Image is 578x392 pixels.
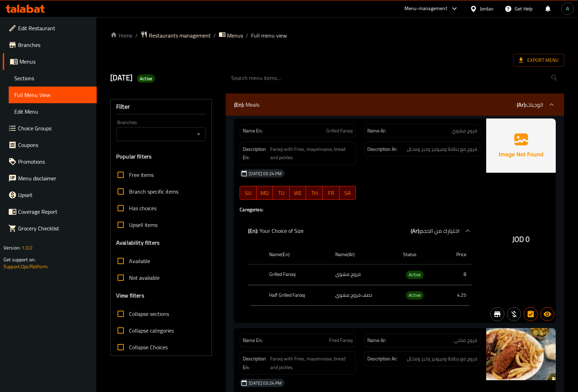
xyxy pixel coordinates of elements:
[18,224,91,232] span: Grocery Checklist
[18,24,91,32] span: Edit Restaurant
[259,188,271,198] span: MO
[19,57,91,66] span: Menus
[110,31,564,40] nav: breadcrumb
[219,31,243,40] a: Menus
[367,354,397,363] strong: Description Ar:
[116,239,160,247] h3: Availability filters
[18,41,91,49] span: Branches
[330,245,397,264] th: Name(Ar)
[214,31,216,40] li: /
[3,187,97,203] a: Upsell
[273,186,290,200] button: TU
[452,127,477,134] span: فروج مشوي
[3,36,97,53] a: Branches
[129,343,168,351] span: Collapse Choices
[406,291,424,299] span: Active
[519,56,559,65] span: Export Menu
[342,188,353,198] span: SA
[18,191,91,199] span: Upsell
[129,257,150,265] span: Available
[442,264,472,285] td: 8
[566,5,569,13] span: A
[480,5,493,13] div: Jordan
[3,243,21,252] span: Version:
[18,141,91,149] span: Coupons
[240,206,480,213] h4: Caregories:
[367,145,397,154] strong: Description Ar:
[116,99,206,114] div: Filter
[292,188,304,198] span: WE
[226,69,564,87] input: search
[129,273,160,282] span: Not available
[246,380,284,386] span: [DATE] 03:24 PM
[264,285,330,305] th: Half Grilled Farooj
[3,262,48,271] a: Support.OpsPlatform
[442,285,472,305] td: 4.25
[129,221,158,229] span: Upsell items
[18,124,91,132] span: Choice Groups
[330,285,397,305] td: نصف فروج مشوي
[240,186,256,200] button: SU
[339,186,356,200] button: SA
[248,245,472,306] table: choices table
[240,242,480,314] div: (En): Meals(Ar):الوجبات
[129,171,154,179] span: Free items
[404,5,447,13] div: Menu-management
[407,145,477,154] span: فروج مع بطاطا وميونيز وخبز ومخلل
[329,337,353,344] span: Fried Farooj
[323,186,339,200] button: FR
[110,73,217,83] h2: [DATE]
[367,127,386,134] strong: Name Ar:
[240,220,480,242] div: (En): Your Choice of Size(Ar):اختيارك من الحجم
[9,103,97,120] a: Edit Menu
[18,157,91,166] span: Promotions
[251,31,287,40] span: Full menu view
[270,145,353,162] span: Farooj with Fries, mayonnaise, bread and pickles
[18,207,91,216] span: Coverage Report
[137,75,155,82] span: Active
[513,54,564,67] span: Export Menu
[512,232,524,246] span: JOD
[406,271,424,279] div: Active
[540,307,554,321] button: Available
[420,226,459,236] span: اختيارك من الحجم
[227,31,243,40] span: Menus
[243,354,268,371] strong: Description En:
[330,264,397,285] td: فروج مشوي
[517,100,543,109] p: الوجبات
[524,307,538,321] button: Has choices
[129,204,156,212] span: Has choices
[116,292,144,300] h3: View filters
[129,310,169,318] span: Collapse sections
[290,186,306,200] button: WE
[276,188,287,198] span: TU
[3,170,97,187] a: Menu disclaimer
[442,245,472,264] th: Price
[398,245,442,264] th: Status
[454,337,477,344] span: فروج مقلي
[141,31,211,40] a: Restaurants management
[246,31,248,40] li: /
[9,70,97,87] a: Sections
[326,188,337,198] span: FR
[243,145,268,162] strong: Description En:
[264,264,330,285] th: Grilled Farooj
[14,74,91,82] span: Sections
[3,220,97,237] a: Grocery Checklist
[3,20,97,36] a: Edit Restaurant
[486,119,556,173] img: Ae5nvW7+0k+MAAAAAElFTkSuQmCC
[22,243,32,252] span: 1.0.0
[243,337,263,344] strong: Name En:
[226,93,564,116] div: (En): Meals(Ar):الوجبات
[486,328,556,380] img: %D9%81%D8%B1%D9%88%D8%AC638931195442434392.jpg
[309,188,320,198] span: TH
[149,31,211,40] span: Restaurants management
[248,227,304,235] p: Your Choice of Size
[257,186,273,200] button: MO
[110,31,133,40] a: Home
[406,271,424,279] span: Active
[234,99,244,110] b: (En):
[490,307,504,321] button: Not branch specific item
[137,74,155,83] div: Active
[116,153,206,161] h3: Popular filters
